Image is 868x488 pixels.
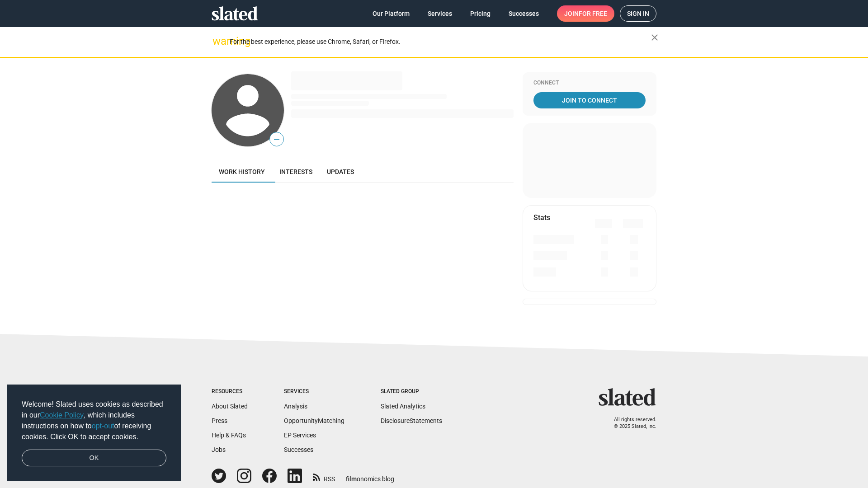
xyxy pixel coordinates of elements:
[284,417,344,424] a: OpportunityMatching
[579,5,607,22] span: for free
[284,388,344,395] div: Services
[279,168,312,175] span: Interests
[420,5,459,22] a: Services
[564,5,607,22] span: Join
[428,5,452,22] span: Services
[212,388,248,395] div: Resources
[533,92,646,108] a: Join To Connect
[535,92,644,108] span: Join To Connect
[604,417,656,430] p: All rights reserved. © 2025 Slated, Inc.
[212,403,248,410] a: About Slated
[373,5,410,22] span: Our Platform
[620,5,656,22] a: Sign in
[22,399,166,442] span: Welcome! Slated uses cookies as described in our , which includes instructions on how to of recei...
[219,168,265,175] span: Work history
[284,432,316,439] a: EP Services
[212,36,223,47] mat-icon: warning
[463,5,498,22] a: Pricing
[501,5,546,22] a: Successes
[346,468,394,483] a: filmonomics blog
[272,161,320,183] a: Interests
[313,469,335,483] a: RSS
[212,417,227,424] a: Press
[533,80,646,87] div: Connect
[22,450,166,467] a: dismiss cookie message
[381,388,442,395] div: Slated Group
[212,446,226,453] a: Jobs
[327,168,354,175] span: Updates
[557,5,614,22] a: Joinfor free
[270,134,283,145] span: —
[533,213,550,222] mat-card-title: Stats
[320,161,361,183] a: Updates
[284,403,307,410] a: Analysis
[284,446,313,453] a: Successes
[627,6,649,21] span: Sign in
[7,385,181,481] div: cookieconsent
[381,417,442,424] a: DisclosureStatements
[92,422,114,430] a: opt-out
[470,5,491,22] span: Pricing
[509,5,539,22] span: Successes
[365,5,417,22] a: Our Platform
[649,32,660,43] mat-icon: close
[346,475,357,483] span: film
[230,36,651,48] div: For the best experience, please use Chrome, Safari, or Firefox.
[40,411,84,419] a: Cookie Policy
[212,432,246,439] a: Help & FAQs
[381,403,425,410] a: Slated Analytics
[212,161,272,183] a: Work history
